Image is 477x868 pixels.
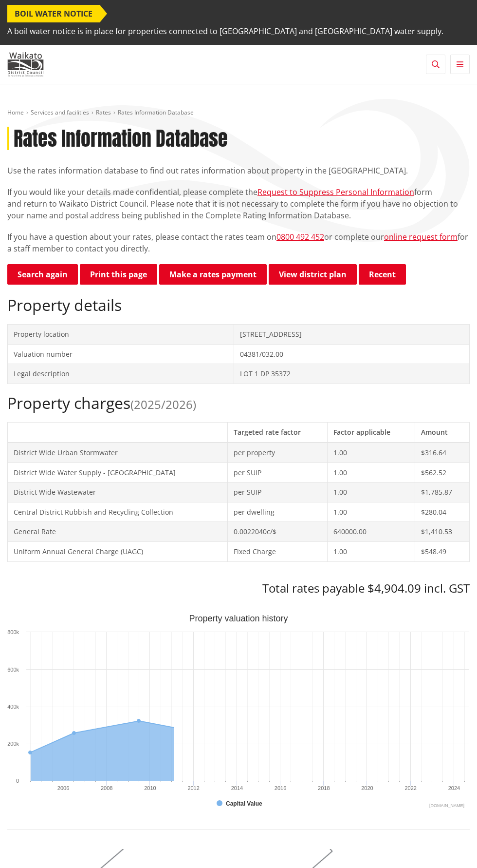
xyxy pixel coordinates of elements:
[7,186,470,221] p: If you would like your details made confidential, please complete the form and return to Waikato ...
[415,463,469,482] td: $562.52
[137,719,141,723] path: Tuesday, Jun 30, 12:00, 322,000. Capital Value.
[7,296,470,314] h2: Property details
[415,522,469,542] td: $1,410.53
[227,522,328,542] td: 0.0022040c/$
[384,231,458,242] a: online request form
[8,541,228,561] td: Uniform Annual General Charge (UAGC)
[16,778,19,784] text: 0
[448,785,460,791] text: 2024
[234,364,469,384] td: LOT 1 DP 35372
[8,344,234,364] td: Valuation number
[275,785,286,791] text: 2016
[187,785,199,791] text: 2012
[57,785,69,791] text: 2006
[28,751,32,754] path: Wednesday, Jun 30, 12:00, 153,000. Capital Value.
[415,423,469,443] th: Amount
[234,344,469,364] td: 04381/032.00
[7,5,100,22] span: BOIL WATER NOTICE
[234,325,469,345] td: [STREET_ADDRESS]
[227,541,328,561] td: Fixed Charge
[8,325,234,345] td: Property location
[7,741,19,747] text: 200k
[7,52,44,77] img: Waikato District Council - Te Kaunihera aa Takiwaa o Waikato
[227,482,328,502] td: per SUIP
[257,187,414,197] a: Request to Suppress Personal Information
[14,127,228,150] h1: Rates Information Database
[415,541,469,561] td: $548.49
[359,264,406,285] button: Recent
[415,443,469,463] td: $316.64
[7,108,24,116] a: Home
[429,803,464,808] text: Chart credits: Highcharts.com
[31,108,89,116] a: Services and facilities
[130,396,196,412] span: (2025/2026)
[7,22,443,40] span: A boil water notice is in place for properties connected to [GEOGRAPHIC_DATA] and [GEOGRAPHIC_DAT...
[8,443,228,463] td: District Wide Urban Stormwater
[72,731,76,735] path: Friday, Jun 30, 12:00, 257,000. Capital Value.
[144,785,156,791] text: 2010
[227,423,328,443] th: Targeted rate factor
[8,364,234,384] td: Legal description
[227,443,328,463] td: per property
[328,463,415,482] td: 1.00
[7,629,19,635] text: 800k
[8,482,228,502] td: District Wide Wastewater
[7,109,470,117] nav: breadcrumb
[405,785,417,791] text: 2022
[217,800,260,807] button: Show Capital Value
[189,614,288,623] text: Property valuation history
[269,264,357,285] a: View district plan
[7,615,470,810] div: Property valuation history. Highcharts interactive chart.
[415,482,469,502] td: $1,785.87
[328,482,415,502] td: 1.00
[328,541,415,561] td: 1.00
[328,502,415,522] td: 1.00
[7,667,19,673] text: 600k
[101,785,112,791] text: 2008
[118,108,194,116] span: Rates Information Database
[159,264,267,285] a: Make a rates payment
[231,785,243,791] text: 2014
[227,502,328,522] td: per dwelling
[96,108,111,116] a: Rates
[7,615,469,810] svg: Interactive chart
[415,502,469,522] td: $280.04
[328,423,415,443] th: Factor applicable
[318,785,330,791] text: 2018
[276,231,324,242] a: 0800 492 452
[328,522,415,542] td: 640000.00
[80,264,157,285] button: Print this page
[7,581,470,596] h3: Total rates payable $4,904.09 incl. GST
[8,502,228,522] td: Central District Rubbish and Recycling Collection
[8,522,228,542] td: General Rate
[7,165,470,176] p: Use the rates information database to find out rates information about property in the [GEOGRAPHI...
[227,463,328,482] td: per SUIP
[7,704,19,710] text: 400k
[328,443,415,463] td: 1.00
[7,394,470,412] h2: Property charges
[7,264,78,285] a: Search again
[361,785,373,791] text: 2020
[7,231,470,254] p: If you have a question about your rates, please contact the rates team on or complete our for a s...
[8,463,228,482] td: District Wide Water Supply - [GEOGRAPHIC_DATA]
